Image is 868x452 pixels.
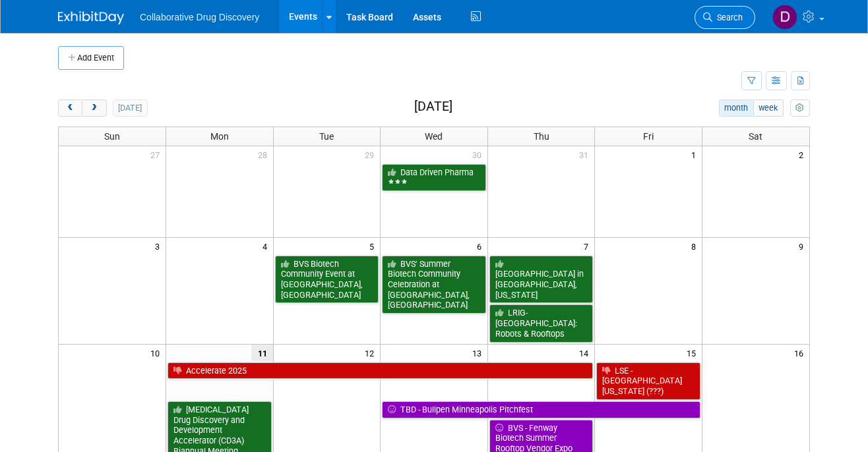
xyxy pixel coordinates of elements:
span: 7 [582,238,594,254]
span: 29 [363,146,380,163]
button: month [719,99,754,117]
a: Search [695,6,755,29]
img: Daniel Castro [772,5,797,30]
button: myCustomButton [790,99,810,117]
a: [GEOGRAPHIC_DATA] in [GEOGRAPHIC_DATA], [US_STATE] [489,256,594,304]
span: 4 [261,238,273,254]
a: Data Driven Pharma [382,164,486,191]
span: 27 [149,146,166,163]
span: Search [712,13,743,22]
span: 3 [154,238,166,254]
button: [DATE] [113,99,148,117]
span: Mon [210,131,229,142]
button: Add Event [58,46,124,70]
span: Sat [749,131,762,142]
span: Tue [319,131,334,142]
span: 6 [476,238,487,254]
span: Thu [534,131,549,142]
a: LRIG-[GEOGRAPHIC_DATA]: Robots & Rooftops [489,304,594,342]
span: 8 [690,238,702,254]
span: Collaborative Drug Discovery [140,12,259,22]
a: TBD - Bullpen Minneapolis Pitchfest [382,401,700,418]
a: Accelerate 2025 [168,362,593,380]
i: Personalize Calendar [795,104,804,113]
a: BVS Biotech Community Event at [GEOGRAPHIC_DATA], [GEOGRAPHIC_DATA] [275,256,379,304]
span: 12 [363,345,380,361]
button: week [753,99,784,117]
a: LSE - [GEOGRAPHIC_DATA][US_STATE] (???) [596,362,700,400]
span: 9 [797,238,809,254]
span: 31 [578,146,594,163]
span: 2 [797,146,809,163]
button: prev [58,99,82,117]
span: 13 [471,345,487,361]
span: 11 [251,345,273,361]
span: Wed [425,131,443,142]
img: ExhibitDay [58,11,124,24]
span: 30 [471,146,487,163]
button: next [82,99,106,117]
span: 1 [690,146,702,163]
span: 15 [685,345,702,361]
span: 10 [149,345,166,361]
span: 28 [257,146,273,163]
span: Sun [104,131,120,142]
span: 14 [578,345,594,361]
span: 5 [368,238,380,254]
span: Fri [643,131,654,142]
span: 16 [793,345,809,361]
a: BVS’ Summer Biotech Community Celebration at [GEOGRAPHIC_DATA], [GEOGRAPHIC_DATA] [382,256,486,314]
h2: [DATE] [414,99,452,114]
